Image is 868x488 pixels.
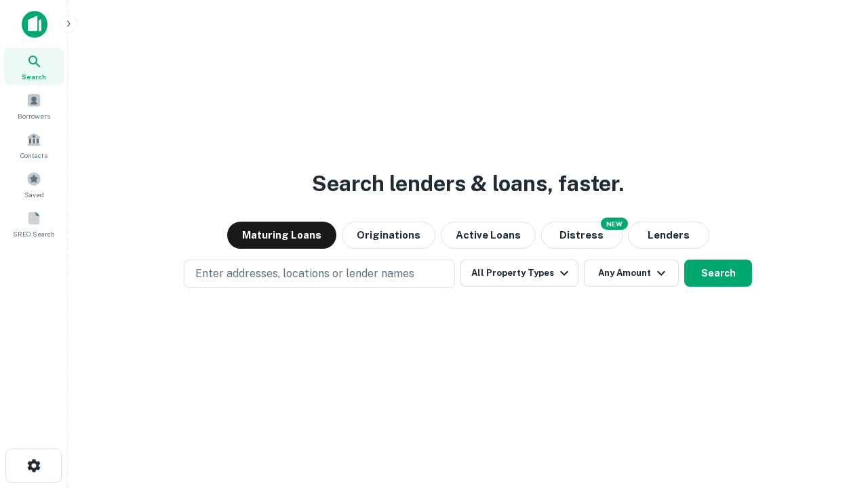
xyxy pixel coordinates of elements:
[13,228,55,239] span: SREO Search
[441,222,536,249] button: Active Loans
[601,218,628,230] div: NEW
[184,260,455,288] button: Enter addresses, locations or lender names
[227,222,336,249] button: Maturing Loans
[22,71,46,82] span: Search
[4,48,64,85] a: Search
[4,205,64,242] a: SREO Search
[541,222,623,249] button: Search distressed loans with lien and other non-mortgage details.
[4,127,64,163] a: Contacts
[312,167,624,200] h3: Search lenders & loans, faster.
[800,380,868,445] iframe: Chat Widget
[4,87,64,124] a: Borrowers
[460,260,578,287] button: All Property Types
[195,266,414,282] p: Enter addresses, locations or lender names
[628,222,709,249] button: Lenders
[4,166,64,203] a: Saved
[342,222,435,249] button: Originations
[20,150,47,161] span: Contacts
[584,260,679,287] button: Any Amount
[684,260,752,287] button: Search
[22,11,47,38] img: capitalize-icon.png
[18,110,50,121] span: Borrowers
[24,189,44,200] span: Saved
